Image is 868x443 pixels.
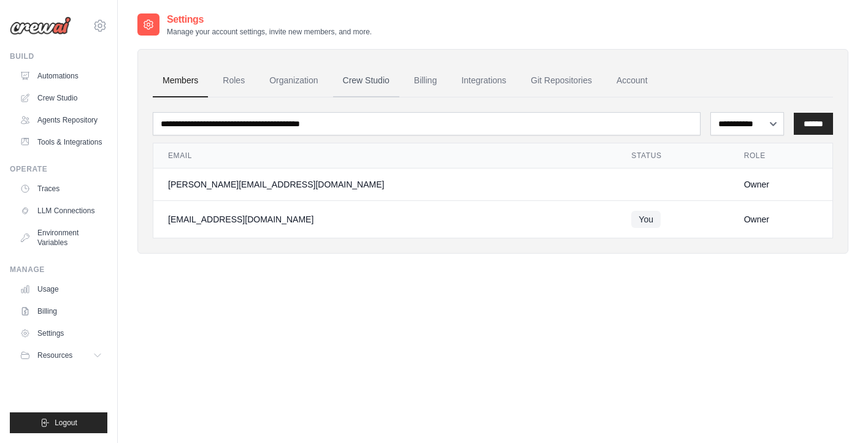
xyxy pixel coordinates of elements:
div: Owner [744,213,818,225]
div: [PERSON_NAME][EMAIL_ADDRESS][DOMAIN_NAME] [168,178,602,191]
img: Logo [10,17,71,35]
h2: Settings [167,12,372,27]
th: Role [729,143,832,168]
th: Email [153,143,616,168]
div: Owner [744,178,818,191]
a: Tools & Integrations [15,132,107,152]
button: Resources [15,346,107,365]
a: Crew Studio [15,88,107,108]
a: Account [607,64,658,97]
a: Git Repositories [521,64,602,97]
a: LLM Connections [15,201,107,221]
div: Build [10,51,107,61]
span: Resources [37,350,72,360]
a: Usage [15,279,107,299]
a: Billing [404,64,447,97]
p: Manage your account settings, invite new members, and more. [167,27,372,37]
div: [EMAIL_ADDRESS][DOMAIN_NAME] [168,213,602,225]
a: Settings [15,324,107,343]
a: Agents Repository [15,110,107,130]
a: Environment Variables [15,223,107,252]
th: Status [616,143,729,168]
span: Logout [55,418,77,428]
a: Automations [15,66,107,86]
a: Organization [259,64,328,97]
a: Crew Studio [333,64,399,97]
a: Roles [213,64,255,97]
div: Operate [10,164,107,174]
span: You [631,211,661,228]
a: Traces [15,179,107,199]
button: Logout [10,412,107,433]
a: Members [153,64,208,97]
a: Integrations [451,64,516,97]
a: Billing [15,301,107,321]
div: Manage [10,265,107,275]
